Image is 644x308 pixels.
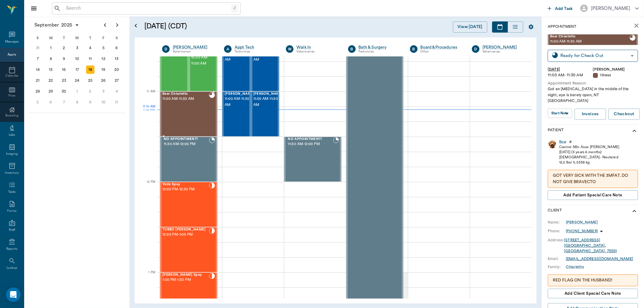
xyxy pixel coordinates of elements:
div: Staff [9,228,15,232]
div: 12.2 lbs / 5.5338 kg [559,160,619,165]
div: Friday, September 19, 2025 [99,65,108,74]
div: Tuesday, September 16, 2025 [60,65,68,74]
div: [PERSON_NAME] [593,67,638,72]
button: Add patient Special Care Note [548,190,638,200]
div: Today, Thursday, September 18, 2025 [86,65,95,74]
div: READY_TO_CHECKOUT, 11:00 AM - 11:30 AM [222,91,251,137]
div: BOOKED, 11:30 AM - 12:00 PM [160,137,217,182]
div: # [569,139,572,144]
div: Tasks [8,190,16,194]
div: CHECKED_IN, 12:30 PM - 1:00 PM [160,227,217,272]
div: Sunday, September 7, 2025 [34,55,42,63]
div: B [348,45,356,53]
div: CHECKED_OUT, 10:30 AM - 11:00 AM [222,46,251,91]
a: Walk In [296,44,339,50]
div: Wednesday, September 17, 2025 [73,65,82,74]
div: CHECKED_OUT, 10:30 AM - 11:00 AM [251,46,280,91]
div: Thursday, September 25, 2025 [86,76,95,85]
div: Veterinarian [296,49,339,54]
div: Tuesday, October 7, 2025 [60,98,68,106]
div: Phone: [548,228,566,234]
div: Email: [548,256,566,262]
span: 12:00 PM - 12:30 PM [162,186,209,192]
button: View [DATE] [453,21,487,33]
div: T [57,33,71,43]
div: Monday, September 15, 2025 [46,65,55,74]
span: Add client Special Care Note [565,290,621,297]
p: Client [548,208,562,215]
div: Family: [548,264,566,270]
div: Wednesday, October 8, 2025 [73,98,82,106]
button: Add Task [545,3,575,14]
span: 10:30 AM - 11:00 AM [191,55,212,67]
div: F [97,33,110,43]
p: RED FLAG ON THE HUSBAND! [553,277,633,284]
p: GOT VERY SICK WITH THE 3MFAT. DO NOT GIVE BRAVECTO [553,173,633,185]
div: Technician [359,49,401,54]
span: NO APPOINTMENT! [288,137,333,141]
div: Thursday, October 2, 2025 [86,87,95,96]
div: Saturday, September 6, 2025 [112,44,121,52]
div: M [44,33,58,43]
div: [DEMOGRAPHIC_DATA] - Neutered [559,155,619,160]
button: [PERSON_NAME] [575,3,644,14]
div: Tuesday, September 9, 2025 [60,55,68,63]
span: 11:30 AM - 12:00 PM [164,141,209,147]
img: Profile Image [548,139,557,148]
span: 2025 [60,21,73,29]
div: Imaging [6,152,18,156]
div: Saturday, October 11, 2025 [112,98,121,106]
p: [PHONE_NUMBER] [566,229,598,234]
button: close [630,20,642,32]
div: Saturday, October 4, 2025 [112,87,121,96]
a: Bear [559,139,567,144]
svg: show more [631,208,638,215]
div: Labs [9,133,15,137]
div: BOOKED, 11:30 AM - 12:00 PM [284,137,341,182]
div: Appts [8,52,16,57]
div: Sunday, September 14, 2025 [34,65,42,74]
h5: [DATE] (CDT) [144,21,303,31]
div: Veterinarian [482,49,525,54]
span: NO APPOINTMENT! [164,137,209,141]
span: [PERSON_NAME] Spay [162,273,209,277]
span: 11:00 AM - 11:30 AM [162,96,209,102]
a: [STREET_ADDRESS][GEOGRAPHIC_DATA], [GEOGRAPHIC_DATA], 75551 [564,238,617,253]
div: Inventory [5,171,19,175]
p: Appointment [548,24,576,30]
div: [PERSON_NAME] [566,220,598,225]
a: Invoices [575,109,606,120]
span: Add patient Special Care Note [563,192,622,198]
div: Monday, September 29, 2025 [46,87,55,96]
div: S [31,33,44,43]
div: Appointment Reason: [548,81,638,86]
span: September [33,21,60,29]
button: Open calendar [132,14,139,37]
span: Bear Chiarletto [162,92,209,96]
div: Monday, October 6, 2025 [46,98,55,106]
div: Friday, September 12, 2025 [99,55,108,63]
div: Tuesday, September 2, 2025 [60,44,68,52]
span: 11:30 AM - 12:00 PM [288,141,333,147]
div: 1 PM [139,269,155,284]
a: Bath & Surgery [359,44,401,50]
svg: show more [631,127,638,135]
span: 11:00 AM - 11:30 AM [253,96,284,108]
div: READY_TO_CHECKOUT, 11:00 AM - 11:30 AM [251,91,280,137]
div: [PERSON_NAME] [482,44,525,50]
div: Address: [548,237,564,243]
div: [PERSON_NAME] [591,5,630,12]
div: Illness [593,72,638,78]
a: Chiarletto [566,264,584,270]
div: Friday, September 5, 2025 [99,44,108,52]
button: Checkout [608,109,640,120]
span: 11:00 AM - 11:30 AM [550,39,630,45]
div: D [162,45,170,53]
div: Friday, October 10, 2025 [99,98,108,106]
div: Lookup [7,266,17,270]
div: [PERSON_NAME] [173,44,215,50]
div: [DATE] (3 years 6 months) [559,150,619,155]
div: READY_TO_CHECKOUT, 11:00 AM - 11:30 AM [160,91,217,137]
button: Next page [111,19,123,31]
